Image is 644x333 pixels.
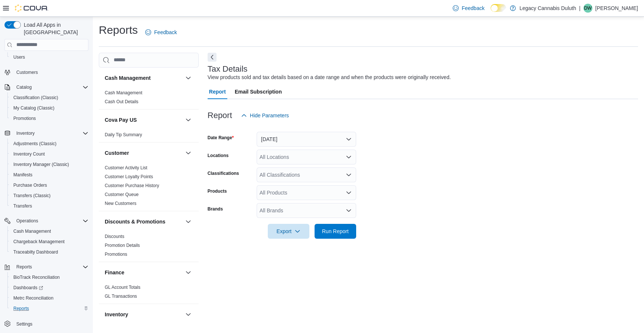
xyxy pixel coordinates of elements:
[7,103,91,113] button: My Catalog (Classic)
[10,273,88,282] span: BioTrack Reconciliation
[209,84,226,99] span: Report
[13,68,88,77] span: Customers
[13,295,53,301] span: Metrc Reconciliation
[16,130,35,136] span: Inventory
[105,201,136,206] a: New Customers
[13,141,56,147] span: Adjustments (Classic)
[579,4,580,13] p: |
[13,105,55,111] span: My Catalog (Classic)
[15,4,48,12] img: Cova
[105,99,139,105] span: Cash Out Details
[13,151,45,157] span: Inventory Count
[105,149,182,157] button: Customer
[584,4,592,13] span: DW
[16,84,32,90] span: Catalog
[7,283,91,293] a: Dashboards
[10,114,88,123] span: Promotions
[10,160,88,169] span: Inventory Manager (Classic)
[208,135,234,141] label: Date Range
[10,191,88,200] span: Transfers (Classic)
[13,182,47,188] span: Purchase Orders
[105,269,182,276] button: Finance
[7,190,91,201] button: Transfers (Classic)
[1,128,91,138] button: Inventory
[99,88,199,109] div: Cash Management
[105,90,142,95] a: Cash Management
[7,149,91,159] button: Inventory Count
[1,82,91,92] button: Catalog
[105,218,182,225] button: Discounts & Promotions
[105,192,139,197] span: Customer Queue
[10,237,88,246] span: Chargeback Management
[142,25,180,40] a: Feedback
[10,294,88,303] span: Metrc Reconciliation
[7,92,91,103] button: Classification (Classic)
[105,192,139,197] a: Customer Queue
[1,318,91,329] button: Settings
[208,153,229,159] label: Locations
[272,224,305,239] span: Export
[315,224,356,239] button: Run Report
[10,273,63,282] a: BioTrack Reconciliation
[10,150,48,159] a: Inventory Count
[208,188,227,194] label: Products
[7,272,91,283] button: BioTrack Reconciliation
[7,52,91,62] button: Users
[10,139,88,148] span: Adjustments (Classic)
[346,208,352,213] button: Open list of options
[595,4,638,13] p: [PERSON_NAME]
[105,269,124,276] h3: Finance
[105,285,140,290] a: GL Account Totals
[99,130,199,142] div: Cova Pay US
[13,320,35,329] a: Settings
[208,111,232,120] h3: Report
[346,172,352,178] button: Open list of options
[99,283,199,304] div: Finance
[7,138,91,149] button: Adjustments (Classic)
[13,172,32,178] span: Manifests
[184,74,193,82] button: Cash Management
[10,139,59,148] a: Adjustments (Classic)
[105,174,153,180] span: Customer Loyalty Points
[13,115,36,121] span: Promotions
[105,234,124,239] span: Discounts
[10,104,88,112] span: My Catalog (Classic)
[105,132,142,138] span: Daily Tip Summary
[105,311,182,318] button: Inventory
[7,226,91,236] button: Cash Management
[10,114,39,123] a: Promotions
[21,21,88,36] span: Load All Apps in [GEOGRAPHIC_DATA]
[462,4,484,12] span: Feedback
[16,218,38,224] span: Operations
[1,216,91,226] button: Operations
[10,160,72,169] a: Inventory Manager (Classic)
[10,248,88,257] span: Traceabilty Dashboard
[10,93,61,102] a: Classification (Classic)
[105,183,159,189] span: Customer Purchase History
[10,304,32,313] a: Reports
[105,116,137,124] h3: Cova Pay US
[105,218,165,225] h3: Discounts & Promotions
[105,183,159,188] a: Customer Purchase History
[208,206,223,212] label: Brands
[7,113,91,124] button: Promotions
[13,161,69,167] span: Inventory Manager (Classic)
[520,4,576,13] p: Legacy Cannabis Duluth
[13,228,51,234] span: Cash Management
[105,293,137,299] span: GL Transactions
[13,129,88,138] span: Inventory
[16,69,38,75] span: Customers
[208,74,451,81] div: View products sold and tax details based on a date range and when the products were originally re...
[13,54,25,60] span: Users
[10,283,88,292] span: Dashboards
[184,148,193,157] button: Customer
[1,262,91,272] button: Reports
[10,150,88,159] span: Inventory Count
[10,227,54,236] a: Cash Management
[13,319,88,328] span: Settings
[7,170,91,180] button: Manifests
[10,53,88,62] span: Users
[491,4,506,12] input: Dark Mode
[346,154,352,160] button: Open list of options
[7,159,91,170] button: Inventory Manager (Classic)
